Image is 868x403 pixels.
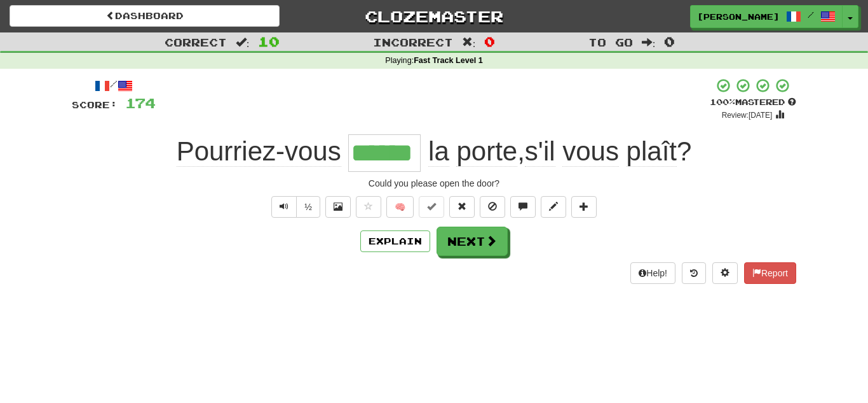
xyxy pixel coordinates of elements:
[630,262,675,284] button: Help!
[627,136,677,167] span: plaît
[325,196,351,218] button: Show image (alt+x)
[421,136,691,167] span: , ?
[682,262,706,284] button: Round history (alt+y)
[664,34,675,49] span: 0
[697,11,780,22] span: [PERSON_NAME]
[480,196,505,218] button: Ignore sentence (alt+i)
[125,95,156,111] span: 174
[356,196,381,218] button: Favorite sentence (alt+f)
[360,230,430,252] button: Explain
[690,5,843,28] a: [PERSON_NAME] /
[373,36,453,48] span: Incorrect
[271,196,297,218] button: Play sentence audio (ctl+space)
[744,262,796,284] button: Report
[710,97,735,107] span: 100 %
[177,136,341,167] span: Pourriez-vous
[541,196,566,218] button: Edit sentence (alt+d)
[456,136,517,167] span: porte
[428,136,449,167] span: la
[165,36,227,48] span: Correct
[414,56,483,65] strong: Fast Track Level 1
[269,196,320,218] div: Text-to-speech controls
[236,37,250,48] span: :
[10,5,280,27] a: Dashboard
[72,78,156,94] div: /
[808,10,814,19] span: /
[419,196,444,218] button: Set this sentence to 100% Mastered (alt+m)
[510,196,536,218] button: Discuss sentence (alt+u)
[462,37,476,48] span: :
[258,34,280,49] span: 10
[722,111,773,120] small: Review: [DATE]
[72,99,118,110] span: Score:
[72,177,796,190] div: Could you please open the door?
[296,196,320,218] button: ½
[437,227,508,256] button: Next
[571,196,597,218] button: Add to collection (alt+a)
[484,34,495,49] span: 0
[642,37,656,48] span: :
[525,136,555,167] span: s'il
[386,196,414,218] button: 🧠
[710,97,796,108] div: Mastered
[449,196,475,218] button: Reset to 0% Mastered (alt+r)
[562,136,619,167] span: vous
[299,5,569,27] a: Clozemaster
[588,36,633,48] span: To go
